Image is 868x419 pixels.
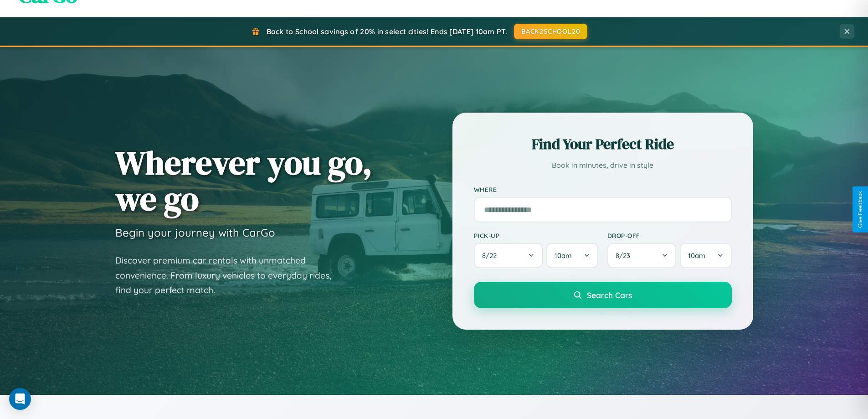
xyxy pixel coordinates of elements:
h2: Find Your Perfect Ride [474,134,732,154]
span: 10am [688,251,705,260]
span: 8 / 22 [482,251,501,260]
button: 8/23 [607,243,677,268]
button: BACK2SCHOOL20 [514,24,587,39]
p: Discover premium car rentals with unmatched convenience. From luxury vehicles to everyday rides, ... [115,253,343,298]
button: 10am [546,243,598,268]
span: Back to School savings of 20% in select cities! Ends [DATE] 10am PT. [267,27,507,36]
h3: Begin your journey with CarGo [115,226,275,239]
div: Open Intercom Messenger [9,388,31,410]
button: 8/22 [474,243,543,268]
button: Search Cars [474,282,732,308]
div: Give Feedback [857,191,863,228]
span: 8 / 23 [616,251,635,260]
label: Drop-off [607,232,732,239]
label: Pick-up [474,232,598,239]
h1: Wherever you go, we go [115,145,372,217]
button: 10am [680,243,731,268]
span: Search Cars [587,290,632,300]
span: 10am [555,251,572,260]
p: Book in minutes, drive in style [474,159,732,172]
label: Where [474,186,732,193]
